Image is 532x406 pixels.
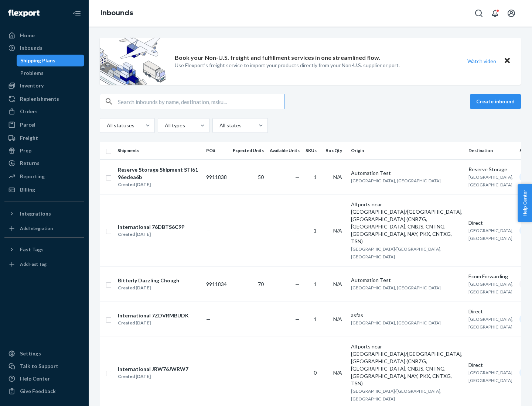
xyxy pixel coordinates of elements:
div: Automation Test [351,169,463,177]
span: 1 [314,316,317,322]
span: 50 [258,174,264,180]
span: 0 [314,369,317,376]
a: Replenishments [4,93,84,105]
div: Fast Tags [20,246,44,253]
span: N/A [333,316,342,322]
th: Origin [348,142,465,159]
button: Create inbound [470,94,521,109]
div: Automation Test [351,276,463,284]
span: 1 [314,227,317,234]
div: Settings [20,350,41,357]
a: Orders [4,106,84,117]
th: SKUs [303,142,323,159]
input: All states [219,122,219,129]
div: Talk to Support [20,362,58,370]
div: Help Center [20,375,50,382]
span: N/A [333,369,342,376]
div: Created [DATE] [118,284,179,292]
th: Shipments [115,142,203,159]
a: Help Center [4,373,84,385]
a: Reporting [4,171,84,182]
div: Returns [20,159,40,167]
div: International 76DBTS6C9P [118,223,185,231]
button: Help Center [518,184,532,222]
button: Fast Tags [4,244,84,255]
div: Prep [20,147,31,154]
th: PO# [203,142,230,159]
div: International 7ZDVRMBUDK [118,312,189,319]
a: Add Fast Tag [4,258,84,270]
th: Box Qty [323,142,348,159]
span: — [206,369,211,376]
div: Home [20,32,35,39]
div: Created [DATE] [118,373,188,380]
a: Billing [4,184,84,196]
div: Created [DATE] [118,181,200,188]
div: Parcel [20,121,35,128]
div: Billing [20,186,35,193]
span: — [295,174,300,180]
th: Destination [465,142,516,159]
span: [GEOGRAPHIC_DATA], [GEOGRAPHIC_DATA] [468,281,514,295]
span: [GEOGRAPHIC_DATA], [GEOGRAPHIC_DATA] [468,174,514,187]
span: [GEOGRAPHIC_DATA]/[GEOGRAPHIC_DATA], [GEOGRAPHIC_DATA] [351,246,441,259]
div: Reporting [20,173,45,180]
button: Open account menu [504,6,519,21]
button: Integrations [4,208,84,220]
div: Bitterly Dazzling Chough [118,277,179,284]
div: Add Integration [20,225,53,231]
a: Inbounds [4,42,84,54]
div: Created [DATE] [118,319,189,327]
div: Problems [20,69,44,77]
span: [GEOGRAPHIC_DATA], [GEOGRAPHIC_DATA] [351,285,441,290]
a: Home [4,30,84,41]
a: Shipping Plans [17,55,85,66]
span: [GEOGRAPHIC_DATA], [GEOGRAPHIC_DATA] [468,228,514,241]
a: Problems [17,67,85,79]
div: Direct [468,219,514,227]
div: Direct [468,308,514,315]
button: Close Navigation [69,6,84,21]
div: Shipping Plans [20,57,55,64]
span: N/A [333,227,342,234]
button: Watch video [463,56,501,66]
a: Freight [4,132,84,144]
span: — [295,227,300,234]
ol: breadcrumbs [95,3,139,24]
span: — [295,316,300,322]
span: — [206,227,211,234]
div: All ports near [GEOGRAPHIC_DATA]/[GEOGRAPHIC_DATA], [GEOGRAPHIC_DATA] (CNBZG, [GEOGRAPHIC_DATA], ... [351,201,463,245]
button: Give Feedback [4,385,84,397]
span: [GEOGRAPHIC_DATA], [GEOGRAPHIC_DATA] [468,370,514,383]
th: Expected Units [230,142,267,159]
span: — [295,369,300,376]
div: asfas [351,312,463,319]
div: Integrations [20,210,51,217]
span: 70 [258,281,264,287]
div: Inbounds [20,44,42,52]
div: Reserve Storage [468,166,514,173]
a: Parcel [4,119,84,131]
div: Created [DATE] [118,231,185,238]
span: — [206,316,211,322]
td: 9911834 [203,266,230,302]
button: Open Search Box [471,6,486,21]
a: Prep [4,145,84,156]
th: Available Units [267,142,303,159]
span: N/A [333,281,342,287]
a: Talk to Support [4,360,84,372]
input: Search inbounds by name, destination, msku... [118,94,284,109]
div: International JRW76JWRW7 [118,365,188,373]
input: All statuses [106,122,107,129]
input: All types [164,122,165,129]
span: — [295,281,300,287]
span: [GEOGRAPHIC_DATA], [GEOGRAPHIC_DATA] [351,320,441,326]
a: Returns [4,157,84,169]
span: 1 [314,281,317,287]
button: Open notifications [488,6,502,21]
td: 9911838 [203,159,230,195]
span: [GEOGRAPHIC_DATA], [GEOGRAPHIC_DATA] [468,316,514,330]
span: 1 [314,174,317,180]
div: Direct [468,361,514,369]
